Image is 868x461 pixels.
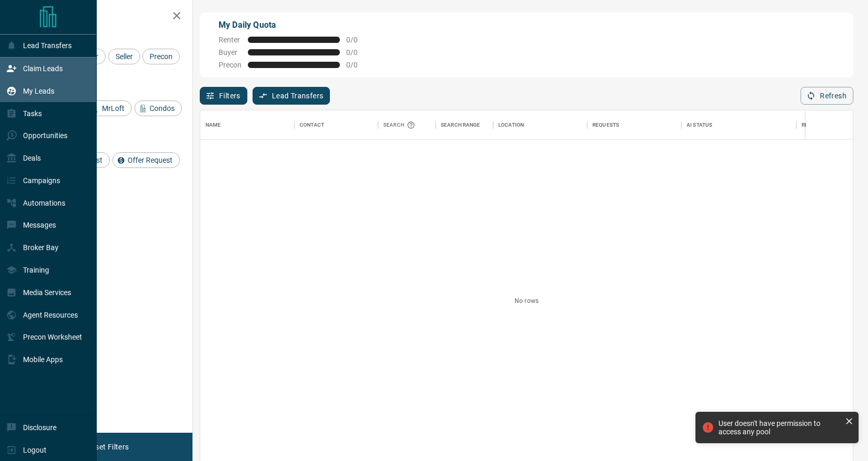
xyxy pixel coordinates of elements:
[587,110,681,140] div: Requests
[146,52,176,61] span: Precon
[436,110,493,140] div: Search Range
[112,52,136,61] span: Seller
[87,100,132,116] div: MrLoft
[718,419,841,436] div: User doesn't have permission to access any pool
[112,152,180,168] div: Offer Request
[346,48,369,57] span: 0 / 0
[219,36,242,44] span: Renter
[219,48,242,57] span: Buyer
[33,10,182,23] h2: Filters
[124,156,176,164] span: Offer Request
[108,49,140,64] div: Seller
[346,61,369,69] span: 0 / 0
[253,87,330,105] button: Lead Transfers
[300,110,324,140] div: Contact
[142,49,180,64] div: Precon
[200,87,247,105] button: Filters
[294,110,378,140] div: Contact
[383,110,418,140] div: Search
[219,19,369,31] p: My Daily Quota
[441,110,481,140] div: Search Range
[801,87,853,105] button: Refresh
[687,110,712,140] div: AI Status
[79,438,135,456] button: Reset Filters
[346,36,369,44] span: 0 / 0
[592,110,619,140] div: Requests
[98,104,128,113] span: MrLoft
[146,104,178,113] span: Condos
[493,110,587,140] div: Location
[498,110,524,140] div: Location
[134,100,182,116] div: Condos
[219,61,242,69] span: Precon
[681,110,796,140] div: AI Status
[200,110,294,140] div: Name
[205,110,221,140] div: Name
